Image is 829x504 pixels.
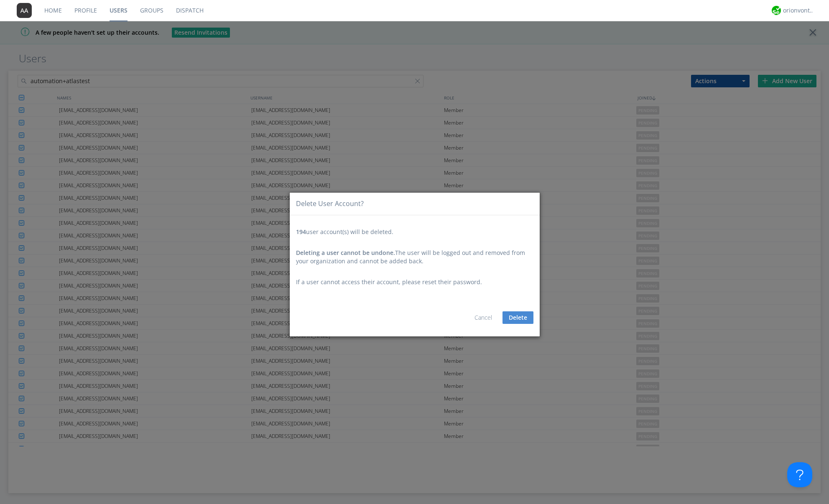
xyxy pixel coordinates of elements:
[296,199,364,209] div: Delete User Account?
[474,313,492,321] a: Cancel
[296,249,395,257] span: Deleting a user cannot be undone.
[783,6,814,15] div: orionvontas+atlas+automation+org2
[503,311,533,324] button: Delete
[772,6,781,15] img: 29d36aed6fa347d5a1537e7736e6aa13
[296,278,482,286] span: If a user cannot access their account, please reset their password.
[296,228,306,236] span: 194
[296,228,393,236] span: user account(s) will be deleted.
[17,3,32,18] img: 373638.png
[296,249,533,265] div: The user will be logged out and removed from your organization and cannot be added back.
